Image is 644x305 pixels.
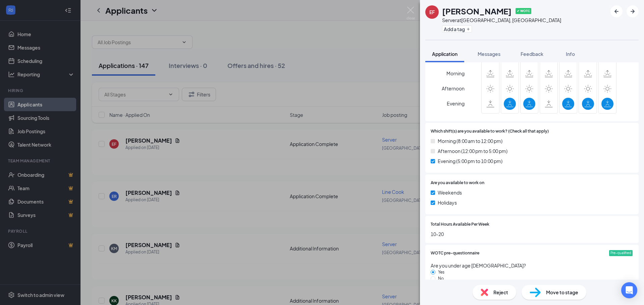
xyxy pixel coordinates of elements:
span: Weekends [438,189,462,196]
button: PlusAdd a tag [442,25,472,32]
button: ArrowLeftNew [610,5,623,17]
span: Move to stage [546,289,578,296]
span: Evening [447,97,465,109]
span: Morning (8:00 am to 12:00 pm) [438,137,502,145]
span: WOTC pre-questionnaire [431,250,479,256]
h1: [PERSON_NAME] [442,5,512,17]
span: Info [566,51,575,57]
span: Yes [435,270,447,275]
div: Open Intercom Messenger [621,282,637,298]
span: ✔ WOTC [516,8,531,14]
span: Are you under age [DEMOGRAPHIC_DATA]? [431,262,633,269]
span: Afternoon [442,82,465,94]
span: Application [432,51,458,57]
span: Reject [493,289,508,296]
span: Morning [446,67,465,79]
span: Feedback [521,51,543,57]
button: ArrowRight [627,5,639,17]
div: EF [429,9,435,15]
span: Total Hours Available Per Week [431,221,489,228]
div: Server at [GEOGRAPHIC_DATA], [GEOGRAPHIC_DATA] [442,17,561,23]
svg: Plus [466,27,470,31]
span: 10-20 [431,230,633,238]
span: Messages [478,51,500,57]
span: No [435,276,446,281]
span: Evening (5:00 pm to 10:00 pm) [438,157,502,165]
span: Are you available to work on [431,180,484,186]
span: Pre-qualified [610,250,631,256]
span: Holidays [438,199,457,206]
span: Which shift(s) are you available to work? (Check all that apply) [431,128,549,135]
svg: ArrowRight [629,7,637,15]
span: Afternoon (12:00 pm to 5:00 pm) [438,147,507,155]
svg: ArrowLeftNew [612,7,621,15]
